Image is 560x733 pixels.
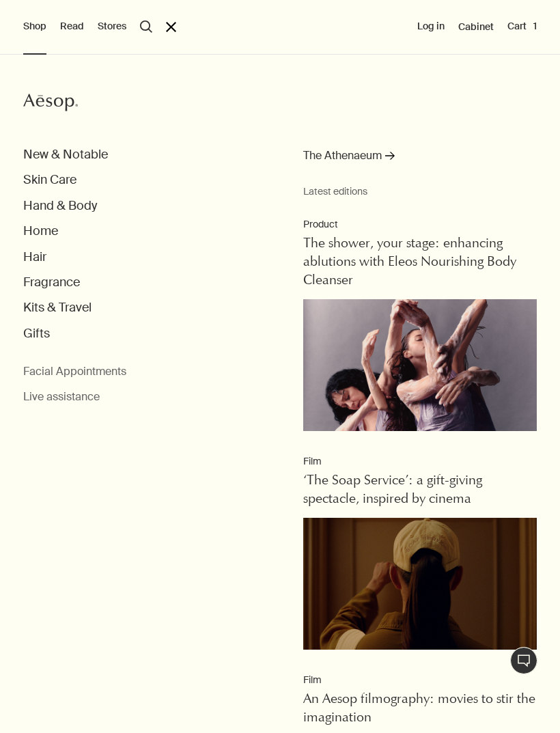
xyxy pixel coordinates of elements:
button: New & Notable [23,147,108,163]
button: Skin Care [23,172,76,188]
button: Shop [23,20,46,33]
a: ProductThe shower, your stage: enhancing ablutions with Eleos Nourishing Body CleanserDancers wea... [303,218,537,434]
button: Hair [23,249,46,265]
p: Film [303,455,537,469]
a: Film‘The Soap Service’: a gift-giving spectacle, inspired by cinemaRear view of someone knocking ... [303,455,537,653]
svg: Aesop [23,92,78,113]
button: Read [60,20,84,33]
button: Kits & Travel [23,300,92,316]
span: The Athenaeum [303,147,382,165]
span: An Aesop filmography: movies to stir the imagination [303,693,535,725]
a: Aesop [20,89,81,120]
button: Close the Menu [166,22,176,32]
span: ‘The Soap Service’: a gift-giving spectacle, inspired by cinema [303,474,482,506]
button: Gifts [23,326,50,342]
button: Live assistance [23,390,100,404]
button: Cart1 [507,20,537,33]
button: Stores [98,20,126,33]
button: Chat en direct [510,647,537,674]
small: Latest editions [303,185,537,197]
span: Facial Appointments [23,364,126,378]
button: Log in [417,20,445,33]
p: Product [303,218,537,232]
a: The Athenaeum [303,147,395,171]
button: Fragrance [23,275,80,290]
a: Facial Appointments [23,365,126,379]
button: Home [23,223,58,239]
span: The shower, your stage: enhancing ablutions with Eleos Nourishing Body Cleanser [303,237,516,287]
a: Cabinet [458,20,494,33]
button: Open search [140,20,152,33]
button: Hand & Body [23,198,97,214]
p: Film [303,674,537,687]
